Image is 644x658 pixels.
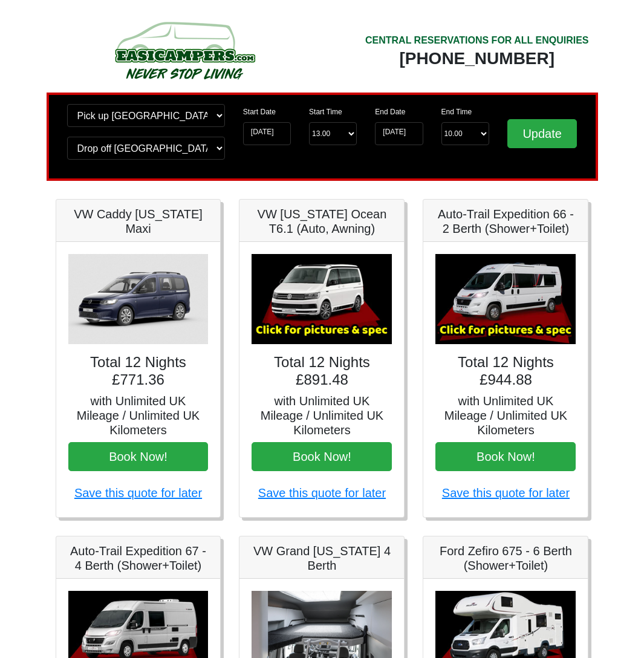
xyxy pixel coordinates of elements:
label: End Time [441,106,472,117]
a: Save this quote for later [258,486,386,500]
h5: VW [US_STATE] Ocean T6.1 (Auto, Awning) [252,207,392,236]
input: Start Date [243,122,291,145]
a: Save this quote for later [74,486,202,500]
h5: with Unlimited UK Mileage / Unlimited UK Kilometers [435,394,576,437]
img: VW California Ocean T6.1 (Auto, Awning) [252,254,392,344]
input: Update [507,119,577,148]
input: Return Date [375,122,423,145]
img: campers-checkout-logo.png [70,17,299,83]
div: CENTRAL RESERVATIONS FOR ALL ENQUIRIES [365,33,589,48]
img: Auto-Trail Expedition 66 - 2 Berth (Shower+Toilet) [435,254,576,344]
h4: Total 12 Nights £944.88 [435,354,576,389]
label: End Date [375,106,405,117]
h5: with Unlimited UK Mileage / Unlimited UK Kilometers [252,394,392,437]
h5: VW Grand [US_STATE] 4 Berth [252,544,392,573]
h4: Total 12 Nights £891.48 [252,354,392,389]
a: Save this quote for later [442,486,570,500]
button: Book Now! [435,442,576,471]
label: Start Time [309,106,342,117]
h5: Auto-Trail Expedition 67 - 4 Berth (Shower+Toilet) [68,544,209,573]
h5: with Unlimited UK Mileage / Unlimited UK Kilometers [68,394,209,437]
h4: Total 12 Nights £771.36 [68,354,209,389]
button: Book Now! [252,442,392,471]
img: VW Caddy California Maxi [68,254,209,344]
h5: Ford Zefiro 675 - 6 Berth (Shower+Toilet) [435,544,576,573]
h5: VW Caddy [US_STATE] Maxi [68,207,209,236]
h5: Auto-Trail Expedition 66 - 2 Berth (Shower+Toilet) [435,207,576,236]
button: Book Now! [68,442,209,471]
label: Start Date [243,106,276,117]
div: [PHONE_NUMBER] [365,48,589,70]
